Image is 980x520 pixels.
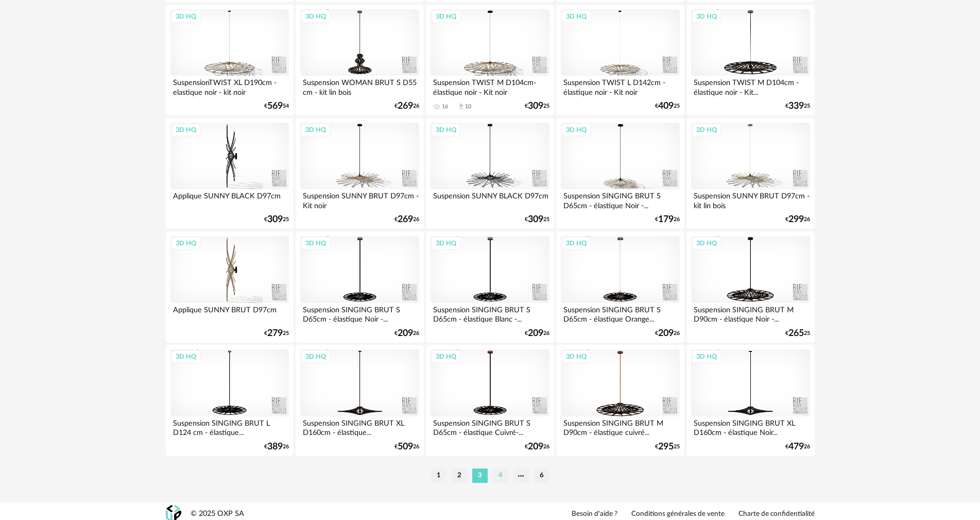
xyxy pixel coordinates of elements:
[528,330,543,337] span: 209
[296,118,423,229] a: 3D HQ Suspension SUNNY BRUT D97cm - Kit noir €26926
[267,216,283,223] span: 309
[431,76,549,96] div: Suspension TWIST M D104cm- élastique noir - Kit noir
[561,350,591,363] div: 3D HQ
[561,189,679,210] div: Suspension SINGING BRUT S D65cm - élastique Noir -...
[655,103,680,110] div: € 25
[431,350,461,363] div: 3D HQ
[431,416,549,437] div: Suspension SINGING BRUT S D65cm - élastique Cuivré-...
[692,350,721,363] div: 3D HQ
[686,5,814,116] a: 3D HQ Suspension TWIST M D104cm - élastique noir - Kit... €33925
[426,5,554,116] a: 3D HQ Suspension TWIST M D104cm- élastique noir - Kit noir 16 Download icon 10 €30925
[301,237,331,250] div: 3D HQ
[398,103,413,110] span: 269
[556,345,684,456] a: 3D HQ Suspension SINGING BRUT M D90cm - élastique cuivré... €29525
[394,330,419,337] div: € 26
[394,216,419,223] div: € 26
[788,216,804,223] span: 299
[398,443,413,450] span: 509
[431,10,461,23] div: 3D HQ
[171,123,201,137] div: 3D HQ
[561,10,591,23] div: 3D HQ
[264,443,289,450] div: € 26
[457,103,465,110] span: Download icon
[170,416,289,437] div: Suspension SINGING BRUT L D124 cm - élastique...
[785,443,810,450] div: € 26
[300,303,419,324] div: Suspension SINGING BRUT S D65cm - élastique Noir -...
[738,510,815,519] a: Charte de confidentialité
[301,123,331,137] div: 3D HQ
[691,189,810,210] div: Suspension SUNNY BRUT D97cm - kit lin bois
[692,10,721,23] div: 3D HQ
[785,103,810,110] div: € 25
[525,216,549,223] div: € 25
[398,330,413,337] span: 209
[655,443,680,450] div: € 25
[658,216,674,223] span: 179
[431,303,549,324] div: Suspension SINGING BRUT S D65cm - élastique Blanc -...
[525,103,549,110] div: € 25
[561,237,591,250] div: 3D HQ
[658,103,674,110] span: 409
[267,103,283,110] span: 569
[686,231,814,343] a: 3D HQ Suspension SINGING BRUT M D90cm - élastique Noir -... €26525
[301,350,331,363] div: 3D HQ
[658,330,674,337] span: 209
[692,237,721,250] div: 3D HQ
[561,76,679,96] div: Suspension TWIST L D142cm - élastique noir - Kit noir
[431,468,446,483] li: 1
[171,10,201,23] div: 3D HQ
[528,216,543,223] span: 309
[655,216,680,223] div: € 26
[267,443,283,450] span: 389
[264,216,289,223] div: € 25
[166,345,294,456] a: 3D HQ Suspension SINGING BRUT L D124 cm - élastique... €38926
[394,103,419,110] div: € 26
[528,443,543,450] span: 209
[166,5,294,116] a: 3D HQ SuspensionTWIST XL D190cm - elastique noir - kit noir €56954
[785,330,810,337] div: € 25
[692,123,721,137] div: 3D HQ
[170,189,289,210] div: Applique SUNNY BLACK D97cm
[300,189,419,210] div: Suspension SUNNY BRUT D97cm - Kit noir
[556,118,684,229] a: 3D HQ Suspension SINGING BRUT S D65cm - élastique Noir -... €17926
[528,103,543,110] span: 309
[691,76,810,96] div: Suspension TWIST M D104cm - élastique noir - Kit...
[631,510,725,519] a: Conditions générales de vente
[166,231,294,343] a: 3D HQ Applique SUNNY BRUT D97cm €27925
[788,443,804,450] span: 479
[561,303,679,324] div: Suspension SINGING BRUT S D65cm - élastique Orange...
[191,509,244,519] div: © 2025 OXP SA
[561,416,679,437] div: Suspension SINGING BRUT M D90cm - élastique cuivré...
[170,303,289,324] div: Applique SUNNY BRUT D97cm
[442,103,448,110] div: 16
[166,118,294,229] a: 3D HQ Applique SUNNY BLACK D97cm €30925
[788,330,804,337] span: 265
[686,118,814,229] a: 3D HQ Suspension SUNNY BRUT D97cm - kit lin bois €29926
[394,443,419,450] div: € 26
[426,345,554,456] a: 3D HQ Suspension SINGING BRUT S D65cm - élastique Cuivré-... €20926
[525,443,549,450] div: € 26
[686,345,814,456] a: 3D HQ Suspension SINGING BRUT XL D160cm - élastique Noir... €47926
[431,189,549,210] div: Suspension SUNNY BLACK D97cm
[171,350,201,363] div: 3D HQ
[534,468,549,483] li: 6
[472,468,488,483] li: 3
[452,468,467,483] li: 2
[788,103,804,110] span: 339
[556,5,684,116] a: 3D HQ Suspension TWIST L D142cm - élastique noir - Kit noir €40925
[296,5,423,116] a: 3D HQ Suspension WOMAN BRUT S D55 cm - kit lin bois €26926
[301,10,331,23] div: 3D HQ
[398,216,413,223] span: 269
[691,416,810,437] div: Suspension SINGING BRUT XL D160cm - élastique Noir...
[296,345,423,456] a: 3D HQ Suspension SINGING BRUT XL D160cm - élastique... €50926
[426,118,554,229] a: 3D HQ Suspension SUNNY BLACK D97cm €30925
[465,103,471,110] div: 10
[658,443,674,450] span: 295
[785,216,810,223] div: € 26
[426,231,554,343] a: 3D HQ Suspension SINGING BRUT S D65cm - élastique Blanc -... €20926
[556,231,684,343] a: 3D HQ Suspension SINGING BRUT S D65cm - élastique Orange... €20926
[300,416,419,437] div: Suspension SINGING BRUT XL D160cm - élastique...
[655,330,680,337] div: € 26
[170,76,289,96] div: SuspensionTWIST XL D190cm - elastique noir - kit noir
[171,237,201,250] div: 3D HQ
